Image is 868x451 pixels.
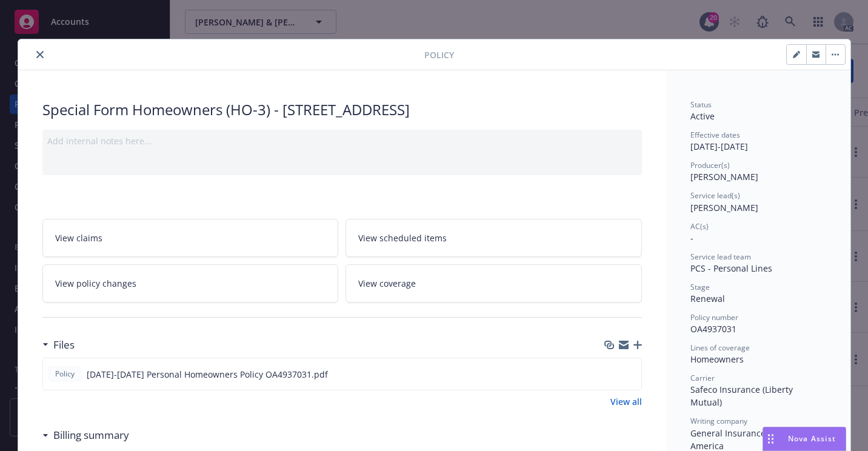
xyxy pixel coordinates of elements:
span: [DATE]-[DATE] Personal Homeowners Policy OA4937031.pdf [87,368,328,381]
h3: Files [53,337,75,353]
button: download file [606,368,616,381]
a: View coverage [346,264,642,302]
span: Stage [690,282,710,292]
span: PCS - Personal Lines [690,262,772,274]
span: Service lead(s) [690,190,740,201]
h3: Billing summary [53,427,129,443]
span: Safeco Insurance (Liberty Mutual) [690,384,795,408]
a: View policy changes [42,264,339,302]
span: Active [690,110,715,122]
div: Drag to move [763,427,778,450]
span: AC(s) [690,221,709,232]
button: preview file [626,368,636,381]
span: View claims [55,232,102,244]
div: Files [42,337,75,353]
span: OA4937031 [690,323,736,335]
span: Policy number [690,312,738,322]
button: Nova Assist [763,427,846,451]
div: Special Form Homeowners (HO-3) - [STREET_ADDRESS] [42,99,642,120]
span: Producer(s) [690,160,730,170]
span: View coverage [358,277,416,290]
div: Add internal notes here... [47,135,637,147]
div: Billing summary [42,427,129,443]
span: [PERSON_NAME] [690,202,758,213]
span: View policy changes [55,277,136,290]
span: - [690,232,693,244]
a: View claims [42,219,339,257]
span: [PERSON_NAME] [690,171,758,182]
button: close [33,47,47,62]
span: View scheduled items [358,232,447,244]
span: Effective dates [690,130,740,140]
span: Nova Assist [788,433,836,444]
span: Service lead team [690,252,751,262]
span: Lines of coverage [690,342,750,353]
span: Status [690,99,712,110]
a: View all [610,395,642,408]
a: View scheduled items [346,219,642,257]
span: Writing company [690,416,747,426]
span: Policy [424,48,454,61]
span: Carrier [690,373,715,383]
span: Policy [53,369,77,379]
span: Renewal [690,293,725,304]
div: [DATE] - [DATE] [690,130,826,153]
span: Homeowners [690,353,744,365]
